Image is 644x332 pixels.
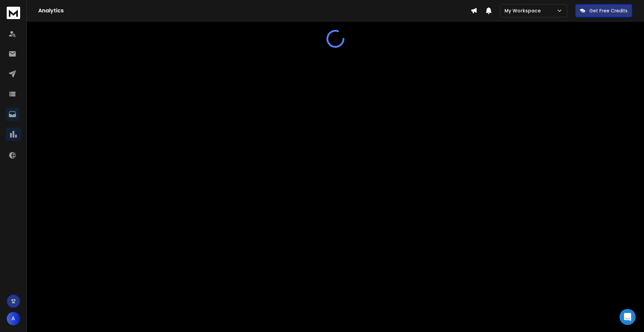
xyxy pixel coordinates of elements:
button: Get Free Credits [575,4,632,17]
p: Get Free Credits [589,7,628,14]
img: logo [7,7,20,19]
button: A [7,312,20,325]
p: My Workspace [504,7,543,14]
div: Open Intercom Messenger [620,309,636,325]
h1: Analytics [38,7,471,15]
